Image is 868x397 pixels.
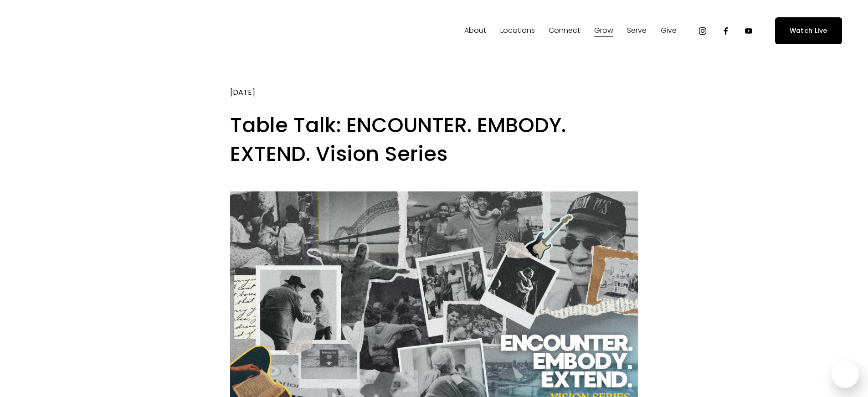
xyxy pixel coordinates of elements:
a: YouTube [744,26,753,36]
span: Grow [594,24,613,37]
span: About [464,24,486,37]
span: Connect [549,24,580,37]
a: folder dropdown [464,24,486,38]
a: Instagram [698,26,707,36]
span: Locations [500,24,535,37]
a: Facebook [721,26,730,36]
span: Give [661,24,677,37]
a: folder dropdown [549,24,580,38]
h1: Table Talk: ENCOUNTER. EMBODY. EXTEND. Vision Series [230,111,638,168]
a: folder dropdown [500,24,535,38]
span: [DATE] [230,87,255,98]
a: folder dropdown [661,24,677,38]
a: Watch Live [775,17,842,44]
a: folder dropdown [627,24,647,38]
span: Serve [627,24,647,37]
img: Fellowship Memphis [26,22,153,40]
a: folder dropdown [594,24,613,38]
